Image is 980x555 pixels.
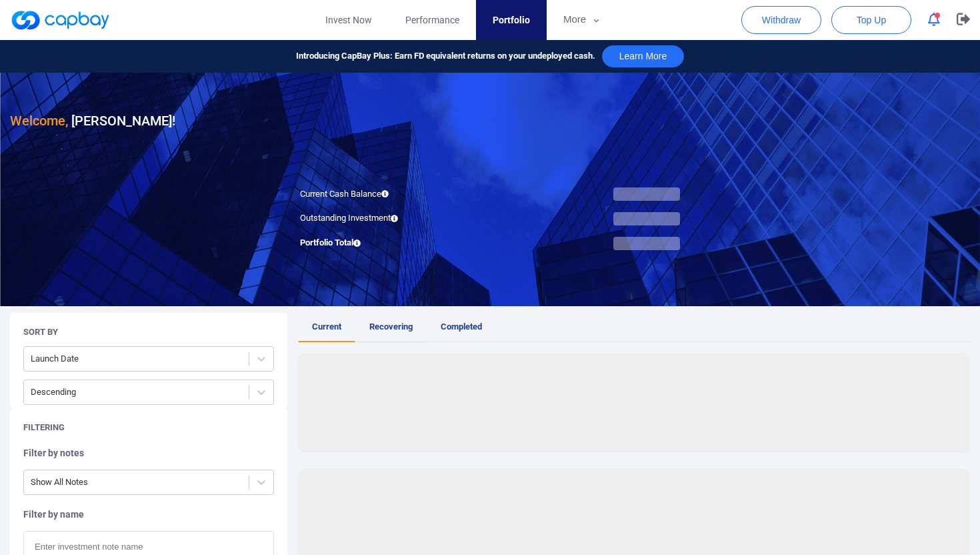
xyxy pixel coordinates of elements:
[741,6,821,34] button: Withdraw
[10,113,68,129] span: Welcome,
[23,508,274,520] h5: Filter by name
[23,326,58,338] h5: Sort By
[10,110,175,131] h3: [PERSON_NAME] !
[290,187,490,201] div: Current Cash Balance
[290,236,490,250] div: Portfolio Total
[441,322,482,332] span: Completed
[493,13,530,27] span: Portfolio
[296,49,595,63] span: Introducing CapBay Plus: Earn FD equivalent returns on your undeployed cash.
[290,211,490,225] div: Outstanding Investment
[405,13,459,27] span: Performance
[857,13,886,27] span: Top Up
[23,422,65,434] h5: Filtering
[312,322,341,332] span: Current
[831,6,911,34] button: Top Up
[602,45,685,67] button: Learn More
[23,447,274,459] h5: Filter by notes
[369,322,413,332] span: Recovering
